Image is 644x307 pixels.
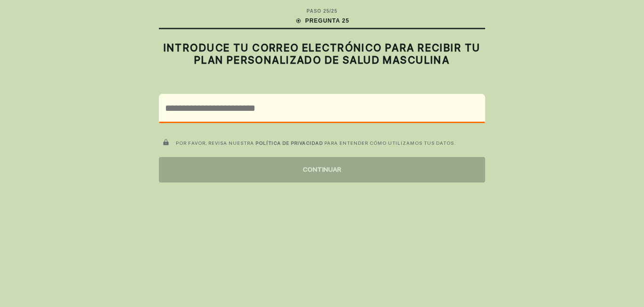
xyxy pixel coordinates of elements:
h2: INTRODUCE TU CORREO ELECTRÓNICO PARA RECIBIR TU PLAN PERSONALIZADO DE SALUD MASCULINA [159,41,485,66]
span: POR FAVOR, REVISA NUESTRA PARA ENTENDER CÓMO UTILIZAMOS TUS DATOS. [176,140,456,146]
div: CONTINUAR [159,157,485,183]
div: PASO 25 / 25 [306,8,337,15]
a: POLÍTICA DE PRIVACIDAD [256,140,323,146]
div: PREGUNTA 25 [295,17,349,25]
